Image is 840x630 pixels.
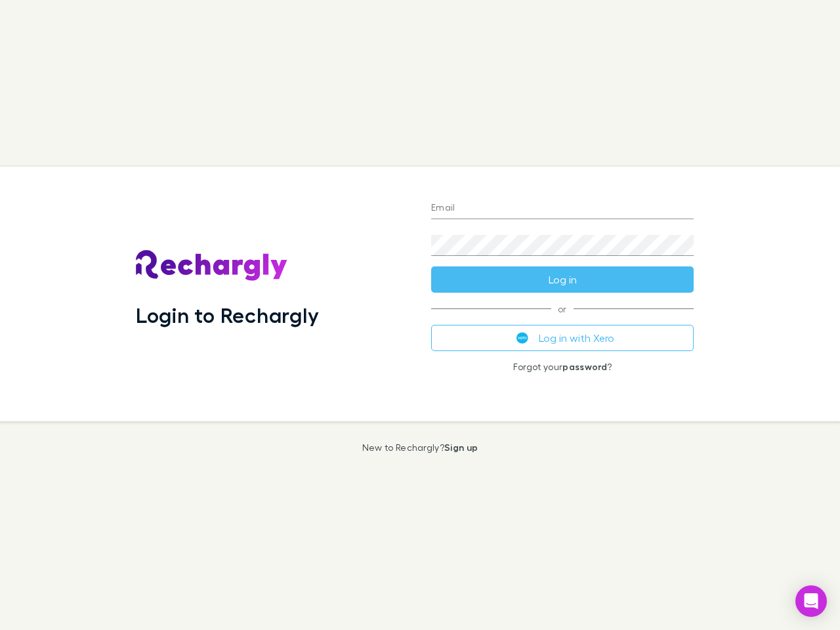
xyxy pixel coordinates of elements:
div: Open Intercom Messenger [795,585,827,617]
p: New to Rechargly? [362,442,478,453]
h1: Login to Rechargly [136,303,319,327]
img: Rechargly's Logo [136,250,288,282]
span: or [431,308,694,309]
a: password [562,361,607,372]
a: Sign up [444,442,478,453]
p: Forgot your ? [431,362,694,372]
img: Xero's logo [516,332,528,344]
button: Log in with Xero [431,325,694,351]
button: Log in [431,266,694,293]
